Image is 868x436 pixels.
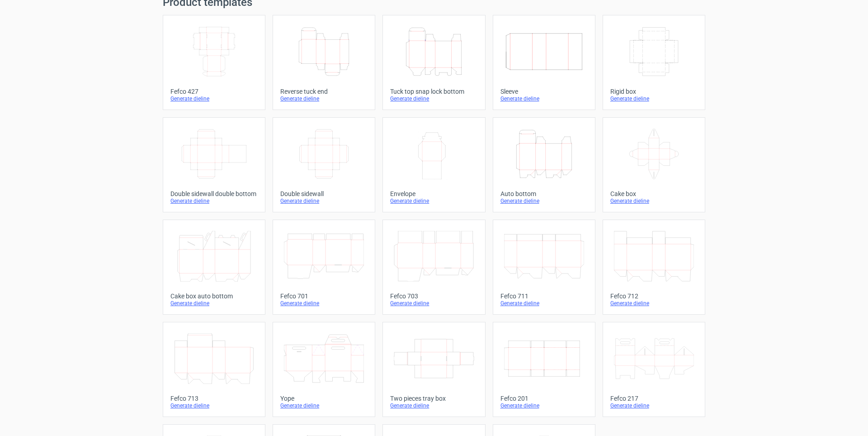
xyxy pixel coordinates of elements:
[170,190,258,197] div: Double sidewall double bottom
[163,220,265,315] a: Cake box auto bottomGenerate dieline
[390,197,477,205] div: Generate dieline
[610,395,698,402] div: Fefco 217
[603,322,705,417] a: Fefco 217Generate dieline
[280,300,368,307] div: Generate dieline
[170,300,258,307] div: Generate dieline
[390,190,477,197] div: Envelope
[390,88,477,95] div: Tuck top snap lock bottom
[500,402,588,409] div: Generate dieline
[170,197,258,205] div: Generate dieline
[170,395,258,402] div: Fefco 713
[382,322,485,417] a: Two pieces tray boxGenerate dieline
[390,300,477,307] div: Generate dieline
[163,117,265,212] a: Double sidewall double bottomGenerate dieline
[280,292,368,300] div: Fefco 701
[170,402,258,409] div: Generate dieline
[500,197,588,205] div: Generate dieline
[500,300,588,307] div: Generate dieline
[273,220,375,315] a: Fefco 701Generate dieline
[493,15,595,110] a: SleeveGenerate dieline
[500,95,588,102] div: Generate dieline
[390,395,477,402] div: Two pieces tray box
[280,197,368,205] div: Generate dieline
[170,292,258,300] div: Cake box auto bottom
[603,220,705,315] a: Fefco 712Generate dieline
[500,190,588,197] div: Auto bottom
[390,95,477,102] div: Generate dieline
[603,117,705,212] a: Cake boxGenerate dieline
[610,190,698,197] div: Cake box
[610,292,698,300] div: Fefco 712
[280,190,368,197] div: Double sidewall
[493,117,595,212] a: Auto bottomGenerate dieline
[170,95,258,102] div: Generate dieline
[500,395,588,402] div: Fefco 201
[610,300,698,307] div: Generate dieline
[493,220,595,315] a: Fefco 711Generate dieline
[390,402,477,409] div: Generate dieline
[163,15,265,110] a: Fefco 427Generate dieline
[610,197,698,205] div: Generate dieline
[500,292,588,300] div: Fefco 711
[610,95,698,102] div: Generate dieline
[610,402,698,409] div: Generate dieline
[163,322,265,417] a: Fefco 713Generate dieline
[273,117,375,212] a: Double sidewallGenerate dieline
[280,95,368,102] div: Generate dieline
[390,292,477,300] div: Fefco 703
[610,88,698,95] div: Rigid box
[280,88,368,95] div: Reverse tuck end
[170,88,258,95] div: Fefco 427
[280,402,368,409] div: Generate dieline
[273,322,375,417] a: YopeGenerate dieline
[382,15,485,110] a: Tuck top snap lock bottomGenerate dieline
[500,88,588,95] div: Sleeve
[382,117,485,212] a: EnvelopeGenerate dieline
[603,15,705,110] a: Rigid boxGenerate dieline
[493,322,595,417] a: Fefco 201Generate dieline
[273,15,375,110] a: Reverse tuck endGenerate dieline
[382,220,485,315] a: Fefco 703Generate dieline
[280,395,368,402] div: Yope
